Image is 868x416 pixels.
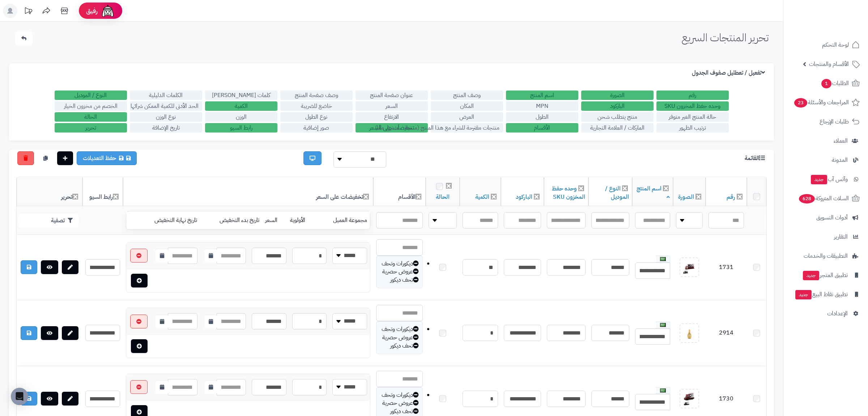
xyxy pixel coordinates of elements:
[637,184,670,201] a: اسم المنتج
[788,266,864,284] a: تطبيق المتجرجديد
[55,101,127,111] label: الخصم من مخزون الخيار
[262,212,287,229] td: السعر
[788,36,864,54] a: لوحة التحكم
[82,177,123,206] th: رابط السيو
[788,171,864,188] a: وآتس آبجديد
[788,209,864,226] a: أدوات التسويق
[123,177,373,206] th: تخفيضات على السعر
[431,112,503,122] label: العرض
[280,91,353,100] label: وصف صفحة المنتج
[516,193,532,201] a: الباركود
[11,388,28,405] div: Open Intercom Messenger
[682,31,769,43] h1: تحرير المنتجات السريع
[788,113,864,130] a: طلبات الإرجاع
[811,175,827,184] span: جديد
[506,112,578,122] label: الطول
[745,155,767,162] h3: القائمة
[810,174,848,184] span: وآتس آب
[656,101,729,111] label: وحده حفظ المخزون SKU
[18,214,78,227] button: تصفية
[205,91,277,100] label: كلمات [PERSON_NAME]
[795,290,812,299] span: جديد
[475,193,489,201] a: الكمية
[380,399,419,407] div: عروض حصرية
[581,112,654,122] label: منتج يتطلب شحن
[660,388,666,392] img: العربية
[373,177,426,206] th: الأقسام
[803,271,819,280] span: جديد
[798,193,849,203] span: السلات المتروكة
[506,101,578,111] label: MPN
[605,184,629,201] a: النوع / الموديل
[356,101,428,111] label: السعر
[101,4,115,18] img: ai-face.png
[660,323,666,327] img: العربية
[581,101,654,111] label: الباركود
[706,235,747,301] td: 1731
[804,251,848,261] span: التطبيقات والخدمات
[788,132,864,150] a: العملاء
[77,151,137,165] a: حفظ التعديلات
[380,333,419,342] div: عروض حصرية
[821,79,831,88] span: 1
[788,247,864,265] a: التطبيقات والخدمات
[17,177,82,206] th: تحرير
[205,123,277,133] label: رابط السيو
[436,193,450,201] a: الحالة
[816,213,848,223] span: أدوات التسويق
[431,123,503,133] label: منتجات مقترحة للشراء مع هذا المنتج (منتجات تُشترى معًا)
[431,91,503,100] label: وصف المنتج
[380,342,419,350] div: تحف ديكور
[834,136,848,146] span: العملاء
[356,123,428,133] label: تخفيضات على السعر
[280,123,353,133] label: صور إضافية
[130,112,202,122] label: نوع الوزن
[788,305,864,322] a: الإعدادات
[55,91,127,100] label: النوع / الموديل
[431,101,503,111] label: المكان
[822,40,849,50] span: لوحة التحكم
[380,407,419,416] div: تحف ديكور
[793,97,849,108] span: المراجعات والأسئلة
[692,70,767,76] h3: تفعيل / تعطليل صفوف الجدول
[678,193,694,201] a: الصورة
[799,194,815,203] span: 628
[832,155,848,165] span: المدونة
[205,112,277,122] label: الوزن
[19,4,37,20] a: تحديثات المنصة
[205,101,277,111] label: الكمية
[581,123,654,133] label: الماركات / العلامة التجارية
[55,123,127,133] label: تحرير
[380,276,419,284] div: تحف ديكور
[834,232,848,242] span: التقارير
[280,101,353,111] label: خاضع للضريبة
[727,193,735,201] a: رقم
[820,117,849,127] span: طلبات الإرجاع
[802,270,848,280] span: تطبيق المتجر
[287,212,316,229] td: الأولوية
[794,98,807,108] span: 23
[656,91,729,100] label: رقم
[552,184,585,201] a: وحده حفظ المخزون SKU
[821,78,849,88] span: الطلبات
[356,91,428,100] label: عنوان صفحة المنتج
[280,112,353,122] label: نوع الطول
[130,101,202,111] label: الحد الأدنى للكمية الممكن شرائها
[656,123,729,133] label: ترتيب الظهور
[316,212,370,229] td: مجموعة العميل
[581,91,654,100] label: الصورة
[788,190,864,207] a: السلات المتروكة628
[788,228,864,245] a: التقارير
[86,7,98,15] span: رفيق
[134,212,200,229] td: تاريخ نهاية التخفيض
[788,75,864,92] a: الطلبات1
[506,91,578,100] label: اسم المنتج
[788,286,864,303] a: تطبيق نقاط البيعجديد
[130,123,202,133] label: تاريخ الإضافة
[809,59,849,69] span: الأقسام والمنتجات
[788,94,864,111] a: المراجعات والأسئلة23
[656,112,729,122] label: حالة المنتج الغير متوفر
[55,112,127,122] label: الحالة
[130,91,202,100] label: الكلمات الدليلية
[795,289,848,299] span: تطبيق نقاط البيع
